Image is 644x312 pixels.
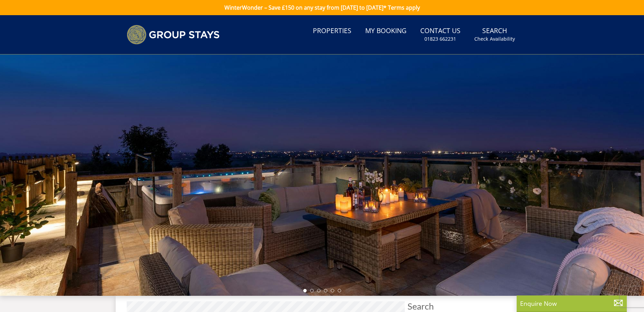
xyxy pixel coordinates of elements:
small: 01823 662231 [424,36,456,42]
small: Check Availability [474,36,515,42]
p: Enquire Now [520,299,623,308]
a: Contact Us01823 662231 [418,23,463,46]
a: My Booking [362,23,409,39]
img: Group Stays [127,25,220,44]
span: Search [408,301,518,311]
a: SearchCheck Availability [472,23,518,46]
a: Properties [310,23,354,39]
